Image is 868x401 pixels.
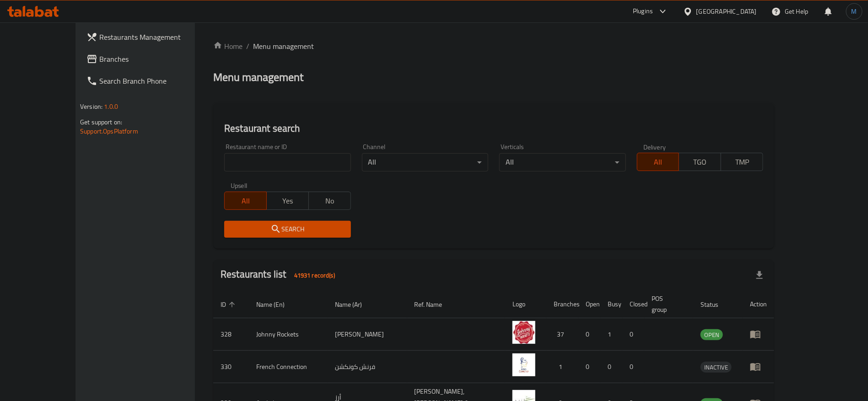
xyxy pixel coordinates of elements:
[289,268,340,283] div: Total records count
[80,116,122,128] span: Get support on:
[213,318,249,351] td: 328
[79,70,221,92] a: Search Branch Phone
[701,362,732,373] span: INACTIVE
[246,41,249,52] li: /
[80,101,102,112] span: Version:
[600,290,622,318] th: Busy
[104,101,118,112] span: 1.0.0
[99,75,213,86] span: Search Branch Phone
[499,153,625,171] div: All
[328,318,407,351] td: [PERSON_NAME]
[578,351,600,383] td: 0
[224,221,350,238] button: Search
[701,299,730,310] span: Status
[679,153,721,171] button: TGO
[270,194,305,208] span: Yes
[505,290,546,318] th: Logo
[213,41,243,52] a: Home
[328,351,407,383] td: فرنش كونكشن
[637,153,679,171] button: All
[633,6,653,17] div: Plugins
[750,329,767,340] div: Menu
[224,192,267,210] button: All
[224,122,763,135] h2: Restaurant search
[852,6,857,16] span: M
[622,318,644,351] td: 0
[622,351,644,383] td: 0
[578,290,600,318] th: Open
[213,41,774,52] nav: breadcrumb
[249,351,328,383] td: French Connection
[652,293,682,315] span: POS group
[253,41,314,52] span: Menu management
[99,32,213,43] span: Restaurants Management
[221,299,238,310] span: ID
[743,290,774,318] th: Action
[80,125,138,137] a: Support.OpsPlatform
[79,26,221,48] a: Restaurants Management
[546,351,578,383] td: 1
[683,155,717,169] span: TGO
[249,318,328,351] td: Johnny Rockets
[512,321,535,344] img: Johnny Rockets
[313,194,347,208] span: No
[512,353,535,376] img: French Connection
[415,299,454,310] span: Ref. Name
[362,153,488,171] div: All
[213,70,303,85] h2: Menu management
[701,329,723,340] div: OPEN
[546,318,578,351] td: 37
[266,192,309,210] button: Yes
[600,351,622,383] td: 0
[256,299,297,310] span: Name (En)
[228,194,263,208] span: All
[308,192,351,210] button: No
[335,299,374,310] span: Name (Ar)
[696,6,757,16] div: [GEOGRAPHIC_DATA]
[546,290,578,318] th: Branches
[99,53,213,64] span: Branches
[749,264,771,286] div: Export file
[643,144,666,150] label: Delivery
[79,48,221,70] a: Branches
[600,318,622,351] td: 1
[701,330,723,340] span: OPEN
[232,224,343,235] span: Search
[221,267,340,283] h2: Restaurants list
[578,318,600,351] td: 0
[701,362,732,373] div: INACTIVE
[750,361,767,372] div: Menu
[641,155,676,169] span: All
[231,182,248,189] label: Upsell
[725,155,760,169] span: TMP
[213,351,249,383] td: 330
[721,153,763,171] button: TMP
[289,271,340,280] span: 41931 record(s)
[224,153,350,171] input: Search for restaurant name or ID..
[622,290,644,318] th: Closed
